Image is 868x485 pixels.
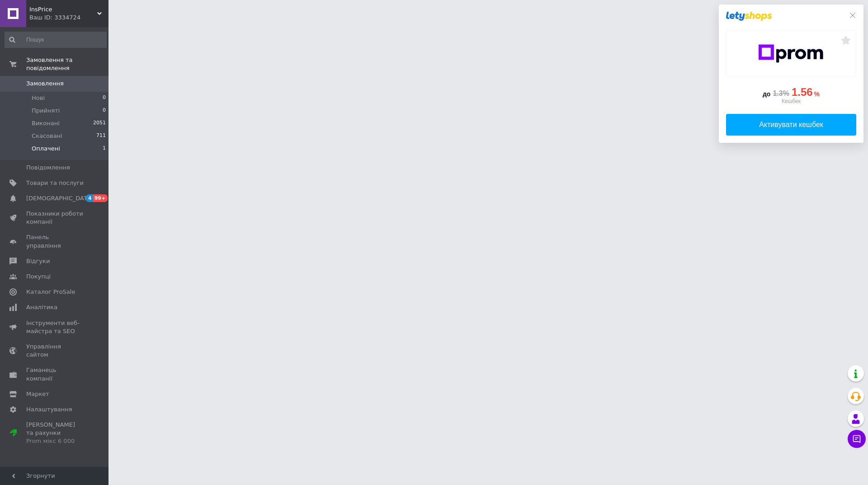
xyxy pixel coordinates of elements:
[26,421,84,446] span: [PERSON_NAME] та рахунки
[26,257,50,265] span: Відгуки
[26,194,93,202] span: [DEMOGRAPHIC_DATA]
[32,119,60,127] span: Виконані
[26,390,49,398] span: Маркет
[26,319,84,335] span: Інструменти веб-майстра та SEO
[26,164,70,172] span: Повідомлення
[26,273,51,281] span: Покупці
[26,343,84,359] span: Управління сайтом
[5,32,107,48] input: Пошук
[26,288,75,296] span: Каталог ProSale
[103,145,106,153] span: 1
[93,119,106,127] span: 2051
[26,405,72,414] span: Налаштування
[29,5,97,14] span: InsPrice
[26,179,84,187] span: Товари та послуги
[103,107,106,115] span: 0
[29,14,108,22] div: Ваш ID: 3334724
[32,107,60,115] span: Прийняті
[96,132,106,140] span: 711
[86,194,93,202] span: 4
[93,194,108,202] span: 99+
[32,132,62,140] span: Скасовані
[848,430,866,448] button: Чат з покупцем
[32,145,60,153] span: Оплачені
[26,437,84,445] div: Prom мікс 6 000
[32,94,45,102] span: Нові
[26,366,84,382] span: Гаманець компанії
[26,303,57,311] span: Аналітика
[26,233,84,250] span: Панель управління
[26,80,64,88] span: Замовлення
[26,56,108,72] span: Замовлення та повідомлення
[26,210,84,226] span: Показники роботи компанії
[103,94,106,102] span: 0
